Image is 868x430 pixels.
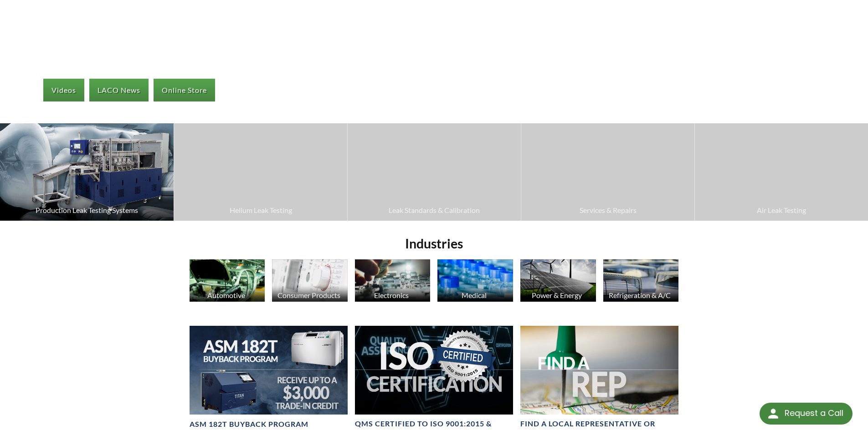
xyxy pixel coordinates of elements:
[190,326,348,429] a: ASM 182T Buyback Program BannerASM 182T Buyback Program
[520,259,596,302] img: Solar Panels image
[186,235,683,252] h2: Industries
[5,204,169,216] span: Production Leak Testing Systems
[272,259,348,302] img: Consumer Products image
[89,79,149,101] a: LACO News
[190,259,265,302] img: Automotive Industry image
[436,291,512,299] div: Medical
[190,259,265,304] a: Automotive Automotive Industry image
[271,291,347,299] div: Consumer Products
[354,291,430,299] div: Electronics
[603,259,679,302] img: HVAC Products image
[695,123,868,220] a: Air Leak Testing
[526,204,690,216] span: Services & Repairs
[43,79,84,101] a: Videos
[190,420,308,429] h4: ASM 182T Buyback Program
[355,259,431,304] a: Electronics Electronics image
[188,291,264,299] div: Automotive
[355,259,431,302] img: Electronics image
[760,403,853,425] div: Request a Call
[603,259,679,304] a: Refrigeration & A/C HVAC Products image
[521,123,694,220] a: Services & Repairs
[348,123,521,220] a: Leak Standards & Calibration
[699,204,863,216] span: Air Leak Testing
[352,204,516,216] span: Leak Standards & Calibration
[154,79,215,101] a: Online Store
[785,403,843,424] div: Request a Call
[519,291,595,299] div: Power & Energy
[602,291,678,299] div: Refrigeration & A/C
[437,259,513,304] a: Medical Medicine Bottle image
[272,259,348,304] a: Consumer Products Consumer Products image
[520,259,596,304] a: Power & Energy Solar Panels image
[766,406,781,421] img: round button
[174,123,347,220] a: Helium Leak Testing
[437,259,513,302] img: Medicine Bottle image
[179,204,343,216] span: Helium Leak Testing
